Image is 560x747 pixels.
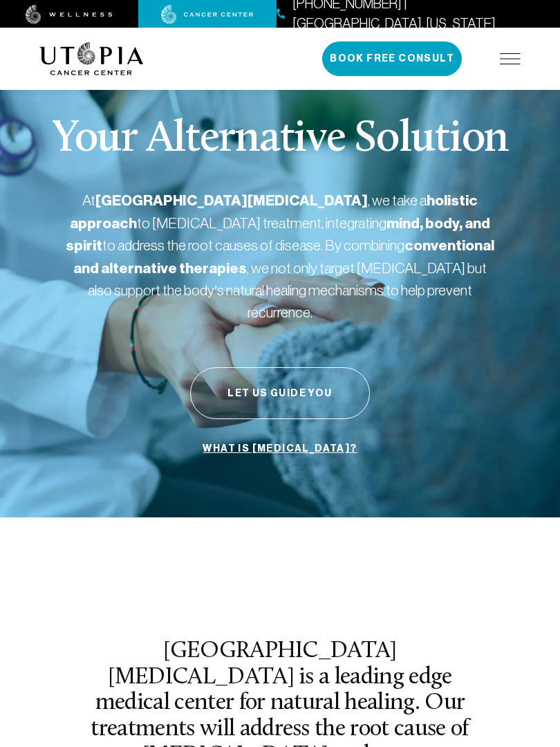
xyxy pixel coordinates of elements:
strong: [GEOGRAPHIC_DATA][MEDICAL_DATA] [95,192,368,210]
p: At , we take a to [MEDICAL_DATA] treatment, integrating to address the root causes of disease. By... [66,190,494,323]
img: wellness [26,5,113,24]
strong: holistic approach [70,192,478,232]
button: Let Us Guide You [190,367,370,419]
strong: conventional and alternative therapies [73,237,494,277]
p: Your Alternative Solution [52,118,508,162]
button: Book Free Consult [322,41,462,76]
a: What is [MEDICAL_DATA]? [199,436,360,462]
img: logo [39,42,144,75]
img: cancer center [161,5,254,24]
img: icon-hamburger [500,53,521,64]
